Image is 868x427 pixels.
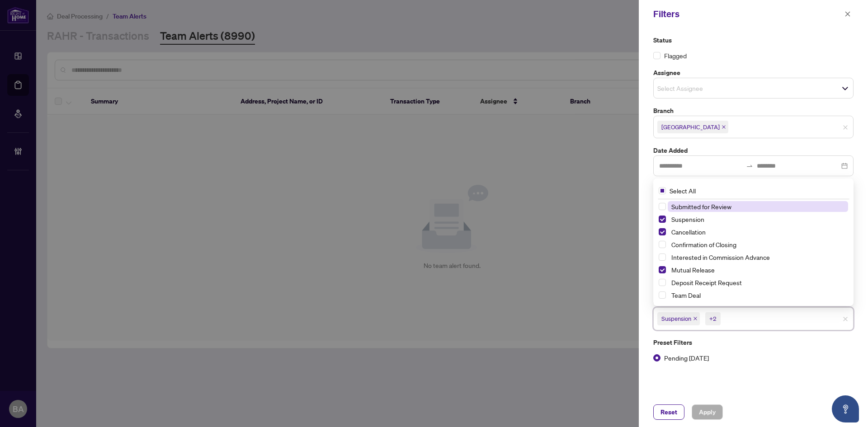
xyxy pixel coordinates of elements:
span: Flagged [664,51,687,61]
span: close [722,125,726,129]
span: Suspension [661,314,691,323]
span: Reset [660,405,677,419]
span: Select Mutual Release [659,266,666,273]
label: Assignee [653,68,854,78]
label: Preset Filters [653,338,854,347]
button: Apply [692,404,723,420]
span: Mutual Release [671,266,715,274]
span: Cancellation [671,228,706,236]
span: Select Cancellation [659,228,666,235]
span: close [693,316,698,321]
span: Cancellation [668,226,848,237]
label: Branch [653,106,854,116]
span: Select Confirmation of Closing [659,241,666,248]
span: Team Deal [671,291,701,299]
label: Date Added [653,145,854,155]
span: Interested in Commission Advance [671,253,770,261]
span: Deposit Receipt Request [668,277,848,288]
span: Submitted for Review [668,201,848,212]
span: Team Deal [668,290,848,300]
label: Status [653,35,854,45]
span: Confirmation of Closing [668,239,848,250]
span: Suspension [671,215,704,223]
span: Select All [666,186,699,196]
button: Open asap [832,395,859,422]
span: swap-right [746,162,753,169]
span: Confirmation of Closing [671,240,736,249]
span: Pending [DATE] [660,353,712,363]
span: Select Team Deal [659,291,666,299]
span: [GEOGRAPHIC_DATA] [661,122,720,131]
span: close [844,11,851,17]
span: Select Suspension [659,216,666,223]
div: Filters [653,7,842,21]
span: Mutual Release [668,264,848,275]
span: Interested in Commission Advance [668,252,848,263]
div: +2 [709,314,717,323]
span: Submitted for Review [671,202,731,211]
span: Select Submitted for Review [659,203,666,210]
span: to [746,162,753,169]
span: Deposit Receipt Request [671,278,742,286]
span: Select Interested in Commission Advance [659,253,666,261]
span: close [843,316,848,322]
span: Suspension [657,312,700,325]
span: close [843,125,848,130]
button: Reset [653,404,684,420]
span: Burlington [657,121,728,133]
span: Select Deposit Receipt Request [659,279,666,286]
span: Suspension [668,214,848,225]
